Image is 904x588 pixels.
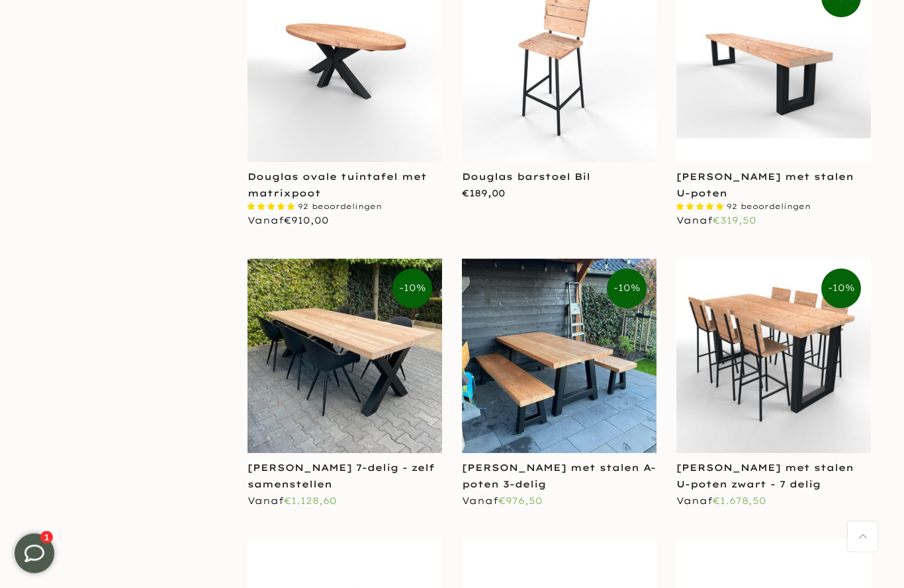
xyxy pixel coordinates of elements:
[462,171,590,183] a: Douglas barstoel Bil
[676,215,756,227] span: Vanaf
[1,521,68,587] iframe: toggle-frame
[676,462,854,491] a: [PERSON_NAME] met stalen U-poten zwart - 7 delig
[727,202,811,212] span: 92 beoordelingen
[848,522,878,552] a: Terug naar boven
[713,495,766,507] span: €1.678,50
[676,202,727,212] span: 4.87 stars
[676,495,766,507] span: Vanaf
[713,215,756,227] span: €319,50
[248,202,298,212] span: 4.87 stars
[821,269,861,309] span: -10%
[462,495,543,507] span: Vanaf
[298,202,382,212] span: 92 beoordelingen
[392,269,432,309] span: -10%
[462,462,656,491] a: [PERSON_NAME] met stalen A-poten 3-delig
[607,269,647,309] span: -10%
[676,171,854,200] a: [PERSON_NAME] met stalen U-poten
[284,215,329,227] span: €910,00
[284,495,337,507] span: €1.128,60
[462,188,505,200] span: €189,00
[498,495,543,507] span: €976,50
[248,215,329,227] span: Vanaf
[248,462,435,491] a: [PERSON_NAME] 7-delig - zelf samenstellen
[248,171,427,200] a: Douglas ovale tuintafel met matrixpoot
[248,495,337,507] span: Vanaf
